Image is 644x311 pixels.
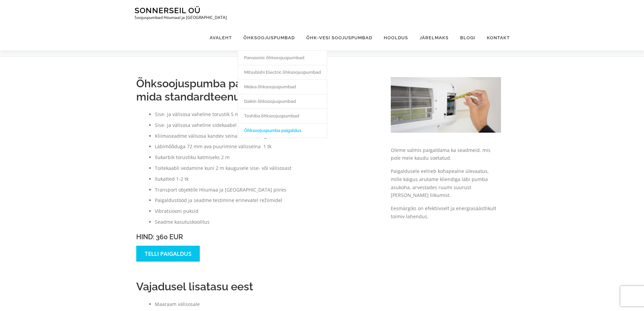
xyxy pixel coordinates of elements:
[238,109,327,123] a: Toshiba õhksoojuspumbad
[391,205,496,220] span: Eesmärgiks on efektiivselt ja energiasäästlikult toimiv lahendus.
[155,196,377,204] li: Paigaldustööd ja seadme testimine erinevatel režiimidel
[204,25,238,50] a: Avaleht
[454,25,481,50] a: Blogi
[155,132,377,140] li: Kliimaseadme välisosa kandev seinakonsool (kõrgus kuni 3m) 1 tk
[378,25,414,50] a: Hooldus
[155,207,377,215] li: Vibratsiooni puksid
[136,246,200,262] a: Telli paigaldus
[155,142,377,151] li: Läbimõõduga 72 mm ava puurimine välisseina 1 tk
[136,280,377,293] h2: Vajadusel lisatasu eest
[238,80,327,94] a: Midea õhksoojuspumbad
[155,175,377,183] li: Ilukatted 1-2 tk
[238,50,327,65] a: Panasonic õhksoojuspumbad
[301,25,378,50] a: Õhk-vesi soojuspumbad
[136,77,377,103] h2: Õhksoojuspumba paigaldus - mida standardteenus sisaldab?
[155,121,377,129] li: Sise- ja välisosa vaheline sidekaabel 5 m
[155,300,377,308] li: Maaraam välisosale
[135,15,227,20] p: Soojuspumbad Hiiumaal ja [GEOGRAPHIC_DATA]
[135,6,200,15] a: Sonnerseil OÜ
[238,94,327,109] a: Daikin õhksoojuspumbad
[155,164,377,172] li: Toitekaabli vedamine kuni 2 m kaugusele sise- või välisosast
[136,233,377,241] h3: HIND: 360 EUR
[391,77,501,132] img: aircon-repair-
[391,147,491,161] span: Oleme valmis paigaldama ka seadmeid, mis pole meie kaudu soetatud.
[414,25,454,50] a: Järelmaks
[155,218,377,226] li: Seadme kasutuskoolitus
[391,168,489,198] span: Paigaldusele eelneb kohapealne ülevaatus, mille käigus arutame kliendiga läbi pumba asukoha, arve...
[238,123,327,138] a: Õhksoojuspumba paigaldus
[155,153,377,161] li: Ilukarbik torustiku katmiseks 2 m
[238,65,327,80] a: Mitsubishi Electric õhksoojuspumbad
[481,25,510,50] a: Kontakt
[155,110,377,118] li: Sise- ja välisosa vaheline torustik 5 m
[155,186,377,194] li: Transport objektile Hiiumaa ja [GEOGRAPHIC_DATA] piires
[238,25,301,50] a: Õhksoojuspumbad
